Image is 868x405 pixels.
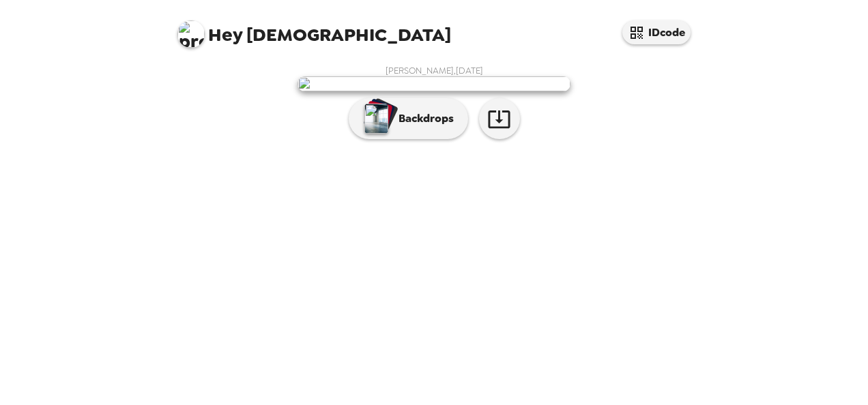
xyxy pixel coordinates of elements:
[177,14,451,44] span: [DEMOGRAPHIC_DATA]
[177,20,205,48] img: profile pic
[208,22,242,47] span: Hey
[386,65,483,76] span: [PERSON_NAME] , [DATE]
[392,110,454,127] p: Backdrops
[298,76,570,91] img: user
[349,98,468,139] button: Backdrops
[622,20,691,44] button: IDcode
